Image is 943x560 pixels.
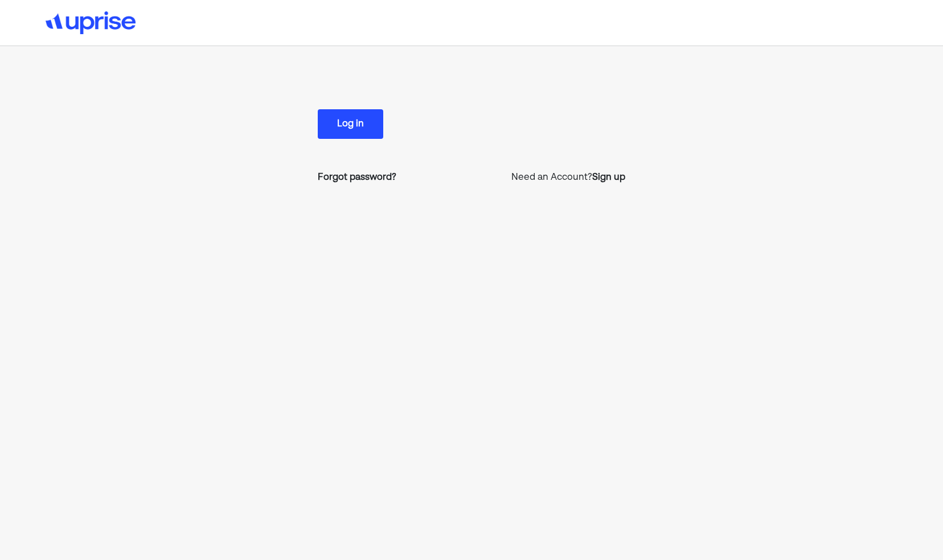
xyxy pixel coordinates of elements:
[592,171,625,184] a: Sign up
[318,109,383,139] button: Log in
[511,171,625,184] p: Need an Account?
[318,171,396,184] a: Forgot password?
